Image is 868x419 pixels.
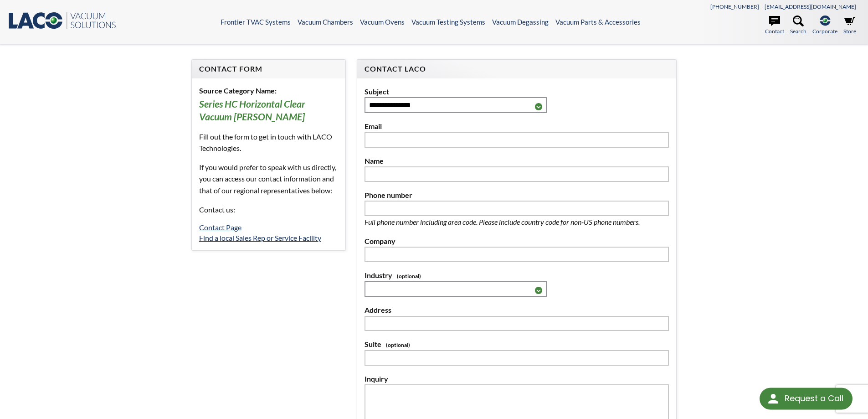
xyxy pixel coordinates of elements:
[555,18,641,26] a: Vacuum Parts & Accessories
[765,16,784,36] a: Contact
[199,233,321,242] a: Find a local Sales Rep or Service Facility
[360,18,405,26] a: Vacuum Ovens
[812,27,837,36] span: Corporate
[365,216,669,228] p: Full phone number including area code. Please include country code for non-US phone numbers.
[199,64,338,74] h4: Contact Form
[766,392,781,406] img: round button
[365,304,669,316] label: Address
[365,120,669,132] label: Email
[843,16,856,36] a: Store
[365,155,669,167] label: Name
[365,64,669,74] h4: Contact LACO
[199,131,338,154] p: Fill out the form to get in touch with LACO Technologies.
[492,18,549,26] a: Vacuum Degassing
[710,3,759,10] a: [PHONE_NUMBER]
[199,204,338,216] p: Contact us:
[365,269,669,281] label: Industry
[785,388,843,409] div: Request a Call
[765,3,856,10] a: [EMAIL_ADDRESS][DOMAIN_NAME]
[221,18,291,26] a: Frontier TVAC Systems
[365,86,669,98] label: Subject
[411,18,485,26] a: Vacuum Testing Systems
[199,223,241,232] a: Contact Page
[365,235,669,247] label: Company
[199,98,338,123] h3: Series HC Horizontal Clear Vacuum [PERSON_NAME]
[760,388,853,410] div: Request a Call
[199,161,338,197] p: If you would prefer to speak with us directly, you can access our contact information and that of...
[365,189,669,201] label: Phone number
[365,373,669,385] label: Inquiry
[365,338,669,350] label: Suite
[199,86,277,95] b: Source Category Name:
[790,16,806,36] a: Search
[298,18,353,26] a: Vacuum Chambers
